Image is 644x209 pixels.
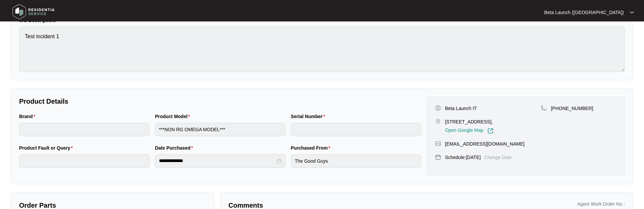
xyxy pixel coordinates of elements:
input: Product Fault or Query [19,154,150,168]
p: Change Date [484,154,512,161]
p: [PHONE_NUMBER] [551,105,593,112]
p: Schedule: [DATE] [445,154,481,161]
label: Product Fault or Query [19,145,75,151]
input: Date Purchased [159,157,275,164]
input: Brand [19,123,150,136]
img: map-pin [435,154,441,160]
img: dropdown arrow [630,11,634,14]
p: Beta Launch IT [445,105,477,112]
img: Link-External [487,128,493,134]
img: residentia service logo [10,2,57,22]
p: [STREET_ADDRESS], [445,118,493,125]
label: Purchased From [291,145,333,151]
input: Product Model [155,123,285,136]
label: Product Model [155,113,193,120]
input: Purchased From [291,154,421,168]
img: map-pin [541,105,547,111]
a: Open Google Map [445,128,493,134]
input: Serial Number [291,123,421,136]
label: Brand [19,113,38,120]
img: user-pin [435,105,441,111]
p: Agent Work Order No : [577,201,625,207]
p: Product Details [19,97,421,106]
img: map-pin [435,118,441,124]
label: Serial Number [291,113,328,120]
label: Date Purchased [155,145,196,151]
img: map-pin [435,141,441,147]
textarea: Test incident 1 [19,27,625,72]
p: Beta Launch ([GEOGRAPHIC_DATA]) [544,9,624,16]
p: [EMAIL_ADDRESS][DOMAIN_NAME] [445,141,525,147]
